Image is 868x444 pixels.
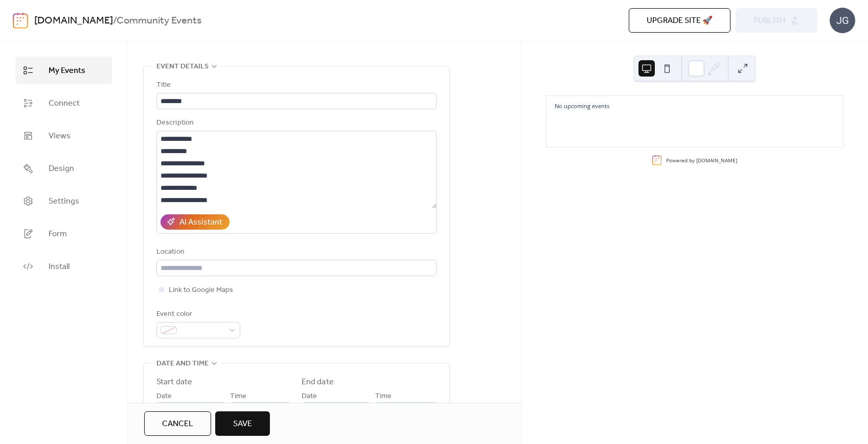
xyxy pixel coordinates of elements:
[34,11,113,31] a: [DOMAIN_NAME]
[162,418,193,430] span: Cancel
[156,61,209,73] span: Event details
[49,65,85,77] span: My Events
[230,390,246,403] span: Time
[49,130,71,142] span: Views
[49,163,74,175] span: Design
[302,390,317,403] span: Date
[144,411,211,436] button: Cancel
[156,117,435,129] div: Description
[15,57,112,84] a: My Events
[156,246,435,258] div: Location
[666,157,737,164] div: Powered by
[156,358,209,370] span: Date and time
[215,411,270,436] button: Save
[302,376,334,388] div: End date
[233,418,252,430] span: Save
[156,308,238,320] div: Event color
[15,187,112,215] a: Settings
[375,390,392,403] span: Time
[179,216,222,229] div: AI Assistant
[15,122,112,150] a: Views
[15,220,112,248] a: Form
[15,253,112,280] a: Install
[49,261,70,273] span: Install
[696,157,737,164] a: [DOMAIN_NAME]
[629,8,730,33] button: Upgrade site 🚀
[49,195,79,208] span: Settings
[49,228,67,240] span: Form
[161,214,230,230] button: AI Assistant
[169,284,233,297] span: Link to Google Maps
[156,376,192,388] div: Start date
[647,15,713,27] span: Upgrade site 🚀
[156,390,172,403] span: Date
[15,155,112,182] a: Design
[117,11,201,31] b: Community Events
[156,79,435,91] div: Title
[49,97,80,110] span: Connect
[13,12,28,29] img: logo
[555,102,835,110] div: No upcoming events
[830,8,855,33] div: JG
[15,89,112,117] a: Connect
[113,11,117,31] b: /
